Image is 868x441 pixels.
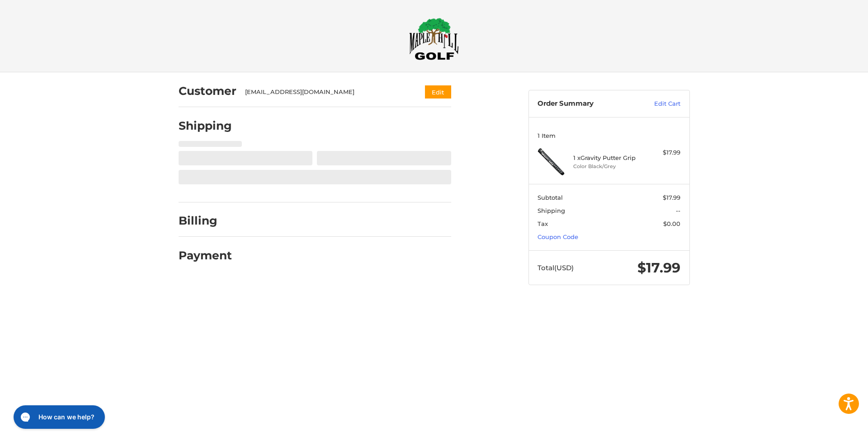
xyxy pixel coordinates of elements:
[179,214,231,228] h2: Billing
[573,154,642,161] h4: 1 x Gravity Putter Grip
[538,233,578,240] a: Coupon Code
[538,132,680,139] h3: 1 Item
[538,207,565,214] span: Shipping
[179,249,232,263] h2: Payment
[676,207,680,214] span: --
[9,402,108,432] iframe: Gorgias live chat messenger
[538,194,563,201] span: Subtotal
[425,85,451,99] button: Edit
[409,18,459,60] img: Maple Hill Golf
[793,417,868,441] iframe: Google Customer Reviews
[179,84,236,98] h2: Customer
[663,194,680,201] span: $17.99
[538,220,548,227] span: Tax
[573,163,642,170] li: Color Black/Grey
[635,99,680,108] a: Edit Cart
[538,99,635,108] h3: Order Summary
[637,259,680,276] span: $17.99
[663,220,680,227] span: $0.00
[645,148,680,157] div: $17.99
[245,88,407,97] div: [EMAIL_ADDRESS][DOMAIN_NAME]
[538,263,574,272] span: Total (USD)
[179,119,232,133] h2: Shipping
